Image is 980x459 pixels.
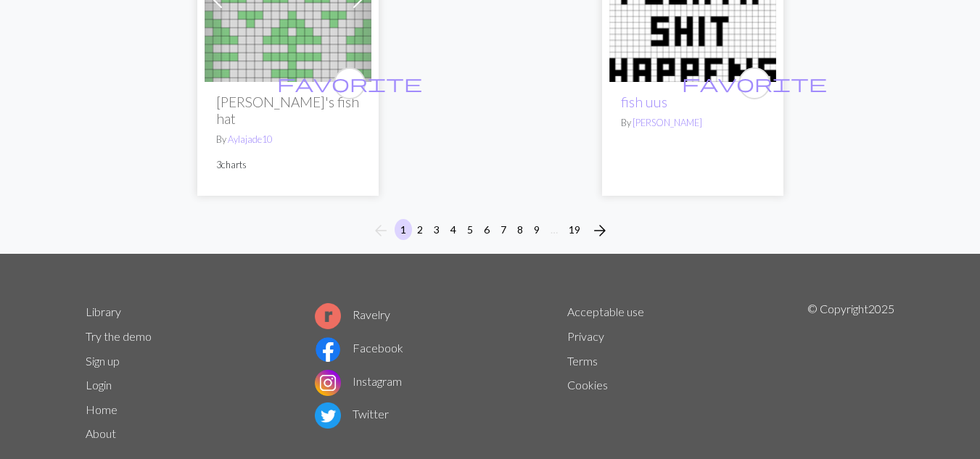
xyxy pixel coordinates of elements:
[216,94,360,127] h2: [PERSON_NAME]'s fish hat
[621,116,765,130] p: By
[86,354,120,368] a: Sign up
[528,219,545,240] button: 9
[395,219,412,240] button: 1
[315,407,389,421] a: Twitter
[461,219,479,240] button: 5
[621,94,667,110] a: fish uus
[86,329,152,343] a: Try the demo
[86,402,118,416] a: Home
[807,300,894,447] p: © Copyright 2025
[277,69,422,98] i: favourite
[567,378,608,392] a: Cookies
[511,219,529,240] button: 8
[591,222,609,239] i: Next
[682,72,827,94] span: favorite
[682,69,827,98] i: favourite
[428,219,445,240] button: 3
[86,378,112,392] a: Login
[315,374,402,388] a: Instagram
[315,402,341,429] img: Twitter logo
[315,336,341,363] img: Facebook logo
[633,117,702,128] a: [PERSON_NAME]
[567,329,604,343] a: Privacy
[216,133,360,146] p: By
[567,354,598,368] a: Terms
[563,219,586,240] button: 19
[315,307,390,321] a: Ravelry
[445,219,462,240] button: 4
[315,341,403,355] a: Facebook
[277,72,422,94] span: favorite
[315,303,341,329] img: Ravelry logo
[366,219,614,242] nav: Page navigation
[315,370,341,396] img: Instagram logo
[591,220,609,241] span: arrow_forward
[216,158,360,172] p: 3 charts
[495,219,512,240] button: 7
[228,133,272,145] a: Aylajade10
[738,67,770,99] button: favourite
[567,305,644,318] a: Acceptable use
[86,305,121,318] a: Library
[478,219,495,240] button: 6
[86,426,116,440] a: About
[411,219,429,240] button: 2
[585,219,614,242] button: Next
[334,67,366,99] button: favourite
